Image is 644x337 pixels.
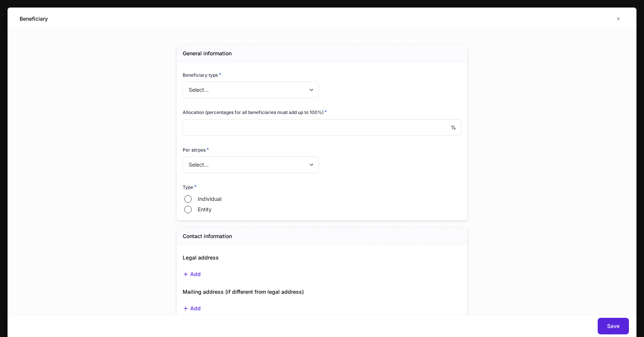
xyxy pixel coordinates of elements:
[183,146,209,153] h6: Per stirpes
[183,108,327,116] h6: Allocation (percentages for all beneficiaries must add up to 100%)
[183,50,232,57] h5: General information
[183,71,221,79] h6: Beneficiary type
[198,206,212,213] span: Entity
[183,119,461,136] div: %
[183,183,197,191] h6: Type
[177,279,461,296] div: Mailing address (if different from legal address)
[607,322,620,330] div: Save
[183,82,319,98] div: Select...
[183,305,201,313] button: Add
[183,232,232,240] h5: Contact information
[183,270,201,278] button: Add
[198,195,221,203] span: Individual
[20,15,48,23] h5: Beneficiary
[598,318,629,334] button: Save
[177,245,461,261] div: Legal address
[183,156,319,173] div: Select...
[177,313,461,330] div: Phone numbers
